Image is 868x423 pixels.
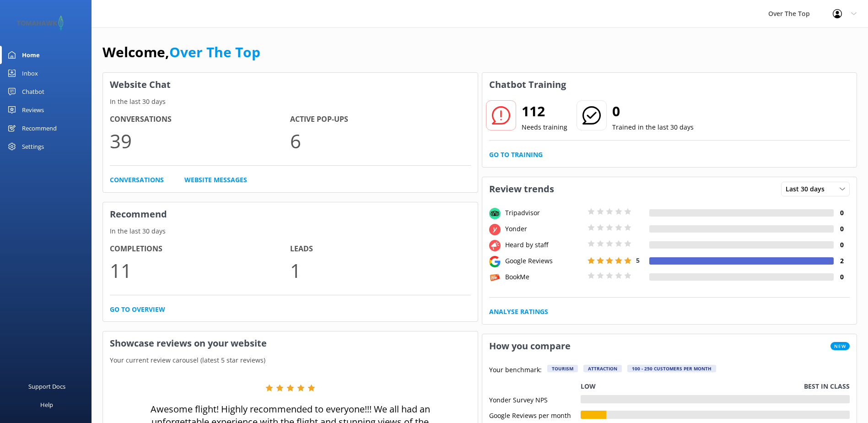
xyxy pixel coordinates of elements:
h4: Active Pop-ups [290,114,470,125]
h4: 0 [834,240,850,250]
h3: Website Chat [103,73,478,97]
a: Website Messages [184,175,247,185]
a: Over The Top [169,43,260,61]
p: Trained in the last 30 days [612,122,694,132]
p: Best in class [804,381,850,391]
h4: 2 [834,256,850,266]
span: Last 30 days [786,184,830,194]
div: Google Reviews per month [489,411,581,419]
div: Tripadvisor [503,208,585,218]
div: Chatbot [22,82,44,101]
h2: 112 [522,100,567,122]
div: Recommend [22,119,57,137]
h3: Showcase reviews on your website [103,331,478,355]
div: Home [22,46,40,64]
a: Analyse Ratings [489,307,548,317]
span: 5 [636,256,640,265]
img: 2-1647550015.png [14,16,66,31]
h4: Conversations [110,114,290,125]
p: 1 [290,255,470,286]
h3: Recommend [103,202,478,226]
h3: Chatbot Training [482,73,573,97]
p: Needs training [522,122,567,132]
div: Yonder [503,224,585,234]
p: Your current review carousel (latest 5 star reviews) [103,355,478,365]
p: In the last 30 days [103,97,478,107]
h2: 0 [612,100,694,122]
h1: Welcome, [102,41,260,63]
span: New [830,342,850,350]
div: Attraction [583,365,622,372]
h4: 0 [834,272,850,282]
h4: Leads [290,243,470,255]
div: Tourism [547,365,578,372]
a: Go to overview [110,304,165,315]
p: 6 [290,125,470,156]
div: Yonder Survey NPS [489,395,581,403]
div: Support Docs [28,377,65,396]
h3: How you compare [482,334,577,358]
div: Inbox [22,64,38,82]
h4: 0 [834,224,850,234]
h3: Review trends [482,177,561,201]
div: BookMe [503,272,585,282]
div: Settings [22,137,44,156]
p: 11 [110,255,290,286]
div: Heard by staff [503,240,585,250]
div: Google Reviews [503,256,585,266]
p: Your benchmark: [489,365,542,376]
p: In the last 30 days [103,226,478,236]
div: Help [40,396,53,414]
p: 39 [110,125,290,156]
h4: Completions [110,243,290,255]
div: Reviews [22,101,44,119]
a: Conversations [110,175,164,185]
div: 100 - 250 customers per month [627,365,716,372]
p: Low [581,381,596,391]
h4: 0 [834,208,850,218]
a: Go to Training [489,150,543,160]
